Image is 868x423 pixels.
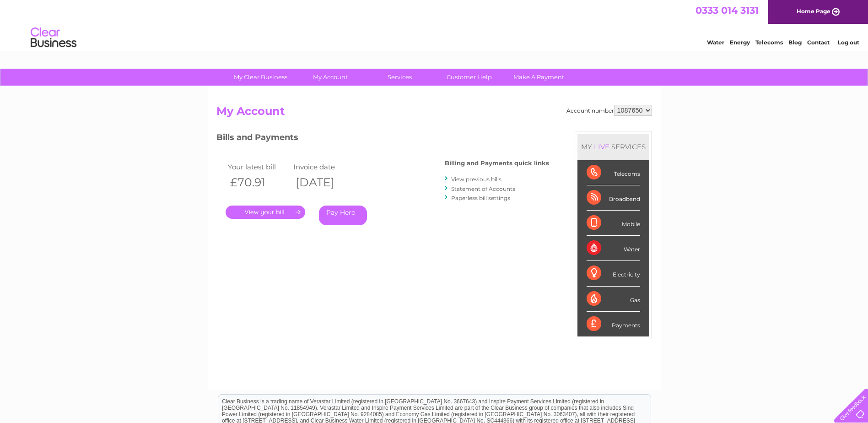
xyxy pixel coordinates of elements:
[587,312,640,336] div: Payments
[755,39,783,46] a: Telecoms
[707,39,724,46] a: Water
[592,142,611,151] div: LIVE
[291,173,357,192] th: [DATE]
[587,211,640,236] div: Mobile
[695,5,759,16] a: 0333 014 3131
[223,69,298,86] a: My Clear Business
[226,206,305,219] a: .
[226,161,291,173] td: Your latest bill
[587,287,640,312] div: Gas
[445,160,549,167] h4: Billing and Payments quick links
[788,39,802,46] a: Blog
[216,131,549,147] h3: Bills and Payments
[362,69,437,86] a: Services
[577,134,649,160] div: MY SERVICES
[807,39,830,46] a: Contact
[451,176,501,183] a: View previous bills
[216,105,652,122] h2: My Account
[218,5,651,44] div: Clear Business is a trading name of Verastar Limited (registered in [GEOGRAPHIC_DATA] No. 3667643...
[431,69,507,86] a: Customer Help
[587,160,640,185] div: Telecoms
[319,206,367,225] a: Pay Here
[730,39,750,46] a: Energy
[587,185,640,211] div: Broadband
[501,69,577,86] a: Make A Payment
[226,173,291,192] th: £70.91
[30,24,77,52] img: logo.png
[451,185,515,192] a: Statement of Accounts
[566,105,652,116] div: Account number
[587,261,640,286] div: Electricity
[451,195,510,201] a: Paperless bill settings
[587,236,640,261] div: Water
[838,39,859,46] a: Log out
[291,161,357,173] td: Invoice date
[292,69,368,86] a: My Account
